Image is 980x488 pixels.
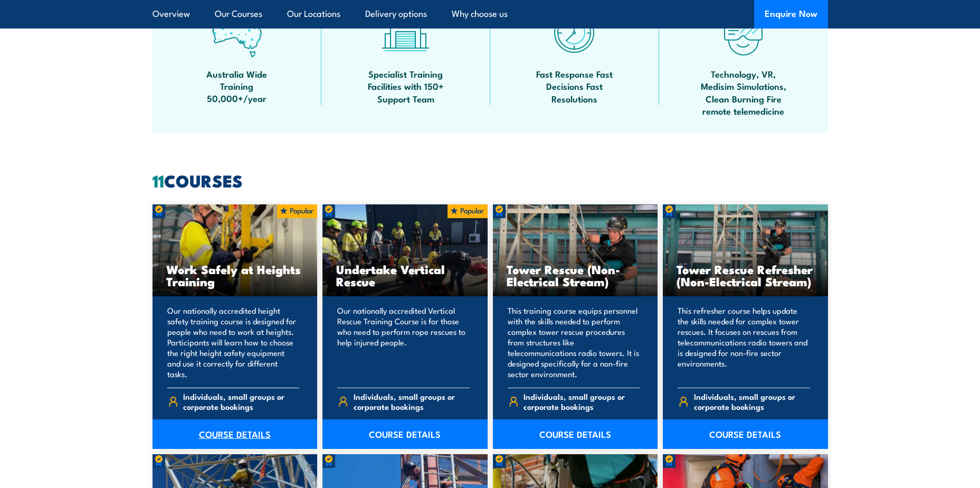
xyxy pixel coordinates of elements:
h3: Undertake Vertical Rescue [336,263,474,287]
a: COURSE DETAILS [322,419,488,449]
a: COURSE DETAILS [663,419,828,449]
h3: Work Safely at Heights Training [166,263,304,287]
span: Fast Response Fast Decisions Fast Resolutions [527,68,622,105]
img: auswide-icon [212,7,262,58]
span: Technology, VR, Medisim Simulations, Clean Burning Fire remote telemedicine [696,68,791,117]
img: fast-icon [549,7,600,58]
p: This training course equips personnel with the skills needed to perform complex tower rescue proc... [508,305,640,379]
span: Individuals, small groups or corporate bookings [354,391,470,411]
span: Australia Wide Training 50,000+/year [189,68,284,105]
span: Individuals, small groups or corporate bookings [524,391,640,411]
span: Individuals, small groups or corporate bookings [694,391,810,411]
h3: Tower Rescue Refresher (Non-Electrical Stream) [677,263,814,287]
h2: COURSES [153,173,828,187]
span: Specialist Training Facilities with 150+ Support Team [358,68,453,105]
p: This refresher course helps update the skills needed for complex tower rescues. It focuses on res... [678,305,810,379]
strong: 11 [153,167,164,193]
p: Our nationally accredited Vertical Rescue Training Course is for those who need to perform rope r... [337,305,470,379]
span: Individuals, small groups or corporate bookings [183,391,299,411]
a: COURSE DETAILS [493,419,658,449]
a: COURSE DETAILS [153,419,318,449]
img: facilities-icon [380,7,431,58]
img: tech-icon [718,7,768,58]
h3: Tower Rescue (Non-Electrical Stream) [507,263,644,287]
p: Our nationally accredited height safety training course is designed for people who need to work a... [167,305,300,379]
